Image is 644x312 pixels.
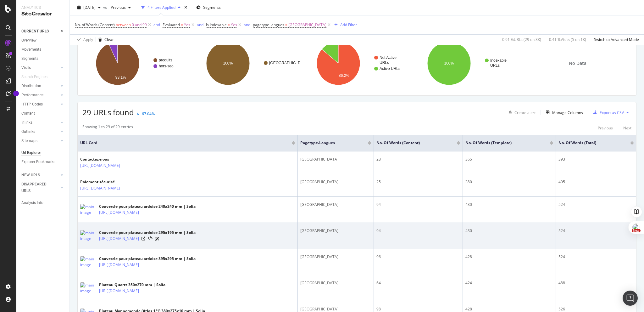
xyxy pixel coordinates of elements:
[21,159,65,165] a: Explorer Bookmarks
[376,280,460,286] div: 64
[253,22,284,27] span: pagetype-langues
[269,61,308,65] text: [GEOGRAPHIC_DATA]
[181,22,183,27] span: =
[300,254,371,260] div: [GEOGRAPHIC_DATA]
[21,138,59,144] a: Sitemaps
[514,110,536,115] div: Create alert
[558,140,621,146] span: No. of Words (Total)
[465,202,553,207] div: 430
[108,3,133,13] button: Previous
[300,306,371,312] div: [GEOGRAPHIC_DATA]
[490,63,500,68] text: URLs
[163,22,180,27] span: Evaluated
[132,20,147,29] span: 0 and 99
[21,37,65,44] a: Overview
[115,75,126,80] text: 93.1%
[148,236,153,241] button: View HTML Source
[80,162,120,169] a: [URL][DOMAIN_NAME]
[300,228,371,234] div: [GEOGRAPHIC_DATA]
[465,280,553,286] div: 424
[549,37,586,42] div: 0.41 % Visits ( 5 on 1K )
[99,230,196,235] div: Couvercle pour plateau ardoise 295x195 mm | Solia
[21,128,59,135] a: Outlinks
[155,235,159,242] a: AI Url Details
[303,36,410,91] svg: A chart.
[99,288,139,294] a: [URL][DOMAIN_NAME]
[82,107,134,117] span: 29 URLs found
[376,156,460,162] div: 28
[80,230,96,241] img: main image
[285,22,287,27] span: =
[197,22,203,27] div: and
[10,10,15,15] img: logo_orange.svg
[21,101,43,108] div: HTTP Codes
[99,282,165,288] div: Plateau Quartz 350x270 mm | Solia
[21,83,59,89] a: Distribution
[33,37,48,41] div: Domaine
[80,179,141,185] div: Paiement sécurisé
[139,3,183,13] button: 4 Filters Applied
[21,5,64,10] div: Analytics
[183,4,188,11] div: times
[376,140,447,146] span: No. of Words (Content)
[96,35,114,45] button: Clear
[376,228,460,234] div: 94
[75,3,103,13] button: [DATE]
[194,3,223,13] button: Segments
[21,65,59,71] a: Visits
[21,74,47,80] div: Search Engines
[380,55,397,60] text: Not Active
[159,64,174,68] text: hors-seo
[444,61,454,65] text: 100%
[21,119,32,126] div: Inlinks
[16,16,71,21] div: Domaine: [DOMAIN_NAME]
[623,291,638,306] div: Open Intercom Messenger
[558,179,634,185] div: 405
[228,22,230,27] span: =
[300,280,371,286] div: [GEOGRAPHIC_DATA]
[159,58,172,62] text: produits
[108,5,126,10] span: Previous
[332,21,357,29] button: Add Filter
[244,22,250,28] button: and
[21,159,55,165] div: Explorer Bookmarks
[21,46,41,53] div: Movements
[339,73,349,78] text: 86.2%
[80,185,120,191] a: [URL][DOMAIN_NAME]
[21,200,43,206] div: Analysis Info
[153,22,160,27] div: and
[21,37,36,44] div: Overview
[75,35,93,45] button: Apply
[558,306,634,312] div: 526
[82,124,133,132] div: Showing 1 to 29 of 29 entries
[83,5,96,10] span: 2025 Aug. 10th
[80,204,96,215] img: main image
[21,138,37,144] div: Sitemaps
[414,36,521,91] div: A chart.
[18,10,31,15] div: v 4.0.25
[21,74,54,80] a: Search Engines
[13,91,19,96] div: Tooltip anchor
[558,280,634,286] div: 488
[465,228,553,234] div: 430
[147,5,175,10] div: 4 Filters Applied
[82,36,190,91] svg: A chart.
[506,107,536,117] button: Create alert
[21,200,65,206] a: Analysis Info
[193,36,300,91] svg: A chart.
[558,202,634,207] div: 524
[465,179,553,185] div: 380
[21,28,59,35] a: CURRENT URLS
[80,256,96,268] img: main image
[21,150,41,156] div: Url Explorer
[300,202,371,207] div: [GEOGRAPHIC_DATA]
[558,254,634,260] div: 524
[72,37,77,42] img: tab_keywords_by_traffic_grey.svg
[21,172,40,179] div: NEW URLS
[623,125,631,131] div: Next
[21,46,65,53] a: Movements
[223,61,233,65] text: 100%
[79,37,95,41] div: Mots-clés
